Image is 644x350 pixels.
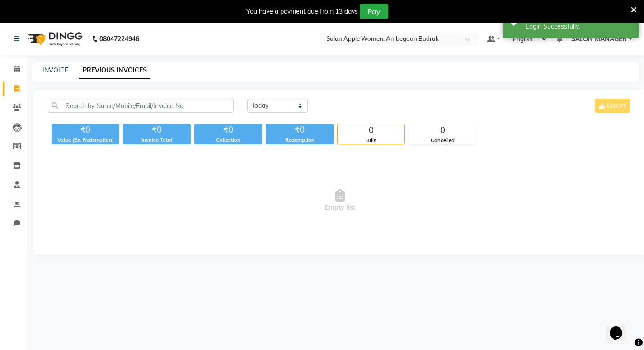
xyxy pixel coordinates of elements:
div: Collection [194,136,262,144]
span: SALON MANAGER [571,34,627,44]
img: logo [23,26,85,52]
span: Empty list [48,155,632,246]
b: 08047224946 [99,26,139,52]
div: Bills [338,137,404,144]
div: You have a payment due from 13 days [246,7,358,16]
div: Value (Ex. Redemption) [52,136,119,144]
a: PREVIOUS INVOICES [79,62,150,79]
div: Cancelled [409,137,476,144]
iframe: chat widget [606,314,635,341]
input: Search by Name/Mobile/Email/Invoice No [48,99,234,113]
div: Invoice Total [123,136,191,144]
div: ₹0 [123,124,191,136]
div: ₹0 [194,124,262,136]
div: ₹0 [266,124,334,136]
div: 0 [338,124,404,137]
a: INVOICE [42,66,68,74]
div: Redemption [266,136,334,144]
div: Login Successfully. [526,22,632,31]
div: ₹0 [52,124,119,136]
div: 0 [409,124,476,137]
button: Pay [360,4,388,19]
